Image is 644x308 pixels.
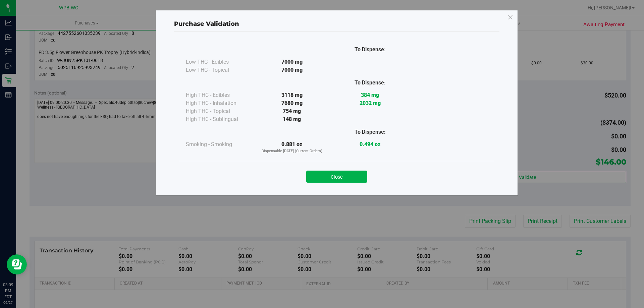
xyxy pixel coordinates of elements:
[7,254,27,274] iframe: Resource center
[360,100,381,106] strong: 2032 mg
[253,99,331,107] div: 7680 mg
[253,140,331,154] div: 0.881 oz
[253,148,331,154] p: Dispensable [DATE] (Current Orders)
[186,99,253,107] div: High THC - Inhalation
[186,58,253,66] div: Low THC - Edibles
[253,58,331,66] div: 7000 mg
[186,66,253,74] div: Low THC - Topical
[331,46,409,54] div: To Dispense:
[174,20,239,27] span: Purchase Validation
[360,141,380,147] strong: 0.494 oz
[306,171,367,183] button: Close
[361,92,379,98] strong: 384 mg
[253,91,331,99] div: 3118 mg
[253,107,331,115] div: 754 mg
[331,128,409,136] div: To Dispense:
[186,115,253,123] div: High THC - Sublingual
[186,107,253,115] div: High THC - Topical
[331,79,409,87] div: To Dispense:
[253,115,331,123] div: 148 mg
[186,140,253,148] div: Smoking - Smoking
[186,91,253,99] div: High THC - Edibles
[253,66,331,74] div: 7000 mg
